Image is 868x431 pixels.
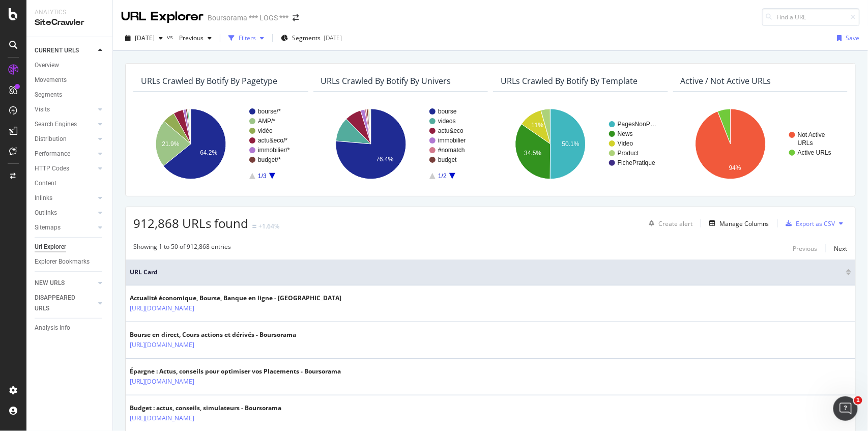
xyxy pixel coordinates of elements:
[729,164,741,171] text: 94%
[258,147,290,154] text: immobilier/*
[35,134,95,145] a: Distribution
[438,137,466,144] text: immobilier
[252,225,256,228] img: Equal
[130,294,341,303] div: Actualité économique, Bourse, Banque en ligne - [GEOGRAPHIC_DATA]
[121,8,204,25] div: URL Explorer
[798,131,825,138] text: Not Active
[35,163,69,174] div: HTTP Codes
[35,278,95,289] a: NEW URLS
[258,108,281,115] text: bourse/*
[833,30,860,46] button: Save
[200,149,217,156] text: 64.2%
[313,100,488,188] svg: A chart.
[35,323,70,333] div: Analysis Info
[796,219,835,228] div: Export as CSV
[35,60,59,71] div: Overview
[167,33,175,41] span: vs
[35,293,86,314] div: DISAPPEARED URLS
[438,127,464,134] text: actu&eco
[35,75,67,85] div: Movements
[130,340,194,350] a: [URL][DOMAIN_NAME]
[258,173,267,180] text: 1/3
[35,119,95,130] a: Search Engines
[35,323,105,333] a: Analysis Info
[175,34,204,42] span: Previous
[133,100,308,188] svg: A chart.
[35,208,57,218] div: Outlinks
[562,140,580,148] text: 50.1%
[524,150,541,157] text: 34.5%
[324,34,342,42] div: [DATE]
[35,278,65,289] div: NEW URLS
[438,108,457,115] text: bourse
[376,156,393,163] text: 76.4%
[35,222,95,233] a: Sitemaps
[292,34,321,42] span: Segments
[854,396,862,405] span: 1
[35,256,90,267] div: Explorer Bookmarks
[618,150,639,157] text: Product
[258,137,287,144] text: actu&eco/*
[719,219,769,228] div: Manage Columns
[501,74,659,88] h4: URLs Crawled By Botify By template
[673,100,848,188] svg: A chart.
[531,122,543,129] text: 11%
[35,242,105,252] a: Url Explorer
[35,293,95,314] a: DISAPPEARED URLS
[35,60,105,71] a: Overview
[130,330,296,339] div: Bourse en direct, Cours actions et dérivés - Boursorama
[130,377,194,387] a: [URL][DOMAIN_NAME]
[121,30,167,46] button: [DATE]
[793,244,818,253] div: Previous
[35,208,95,218] a: Outlinks
[35,178,56,189] div: Content
[798,149,831,156] text: Active URLs
[762,8,860,26] input: Find a URL
[35,178,105,189] a: Content
[135,34,155,42] span: 2025 Aug. 8th
[35,193,52,204] div: Inlinks
[798,139,813,147] text: URLs
[258,156,281,163] text: budget/*
[224,30,268,46] button: Filters
[130,303,194,313] a: [URL][DOMAIN_NAME]
[35,134,67,145] div: Distribution
[130,367,341,376] div: Épargne : Actus, conseils pour optimiser vos Placements - Boursorama
[833,396,858,421] iframe: Intercom live chat
[35,8,104,17] div: Analytics
[834,242,848,254] button: Next
[705,217,769,229] button: Manage Columns
[258,222,279,231] div: +1.64%
[277,30,346,46] button: Segments[DATE]
[35,193,95,204] a: Inlinks
[141,74,299,88] h4: URLs Crawled By Botify By pagetype
[130,268,844,277] span: URL Card
[35,222,61,233] div: Sitemaps
[782,215,835,232] button: Export as CSV
[35,45,95,56] a: CURRENT URLS
[438,118,456,125] text: videos
[35,149,70,159] div: Performance
[834,244,848,253] div: Next
[133,242,231,254] div: Showing 1 to 50 of 912,868 entries
[438,156,457,163] text: budget
[35,104,50,115] div: Visits
[175,30,216,46] button: Previous
[35,104,95,115] a: Visits
[35,119,77,130] div: Search Engines
[658,219,692,228] div: Create alert
[293,14,299,21] div: arrow-right-arrow-left
[645,215,692,232] button: Create alert
[321,74,479,88] h4: URLs Crawled By Botify By univers
[35,90,62,100] div: Segments
[618,130,633,137] text: News
[130,413,194,423] a: [URL][DOMAIN_NAME]
[438,173,447,180] text: 1/2
[239,34,256,42] div: Filters
[35,242,66,252] div: Url Explorer
[162,140,179,148] text: 21.9%
[438,147,465,154] text: #nomatch
[618,121,656,128] text: PagesNonP…
[618,140,633,147] text: Video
